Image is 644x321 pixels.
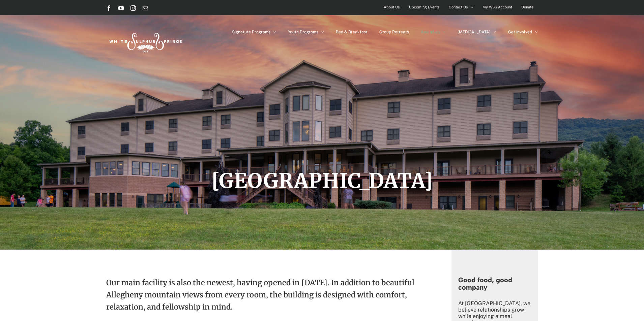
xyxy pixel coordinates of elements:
[106,26,184,57] img: White Sulphur Springs Logo
[458,30,491,34] span: [MEDICAL_DATA]
[482,2,512,12] span: My WSS Account
[143,5,148,11] a: Email
[336,30,368,34] span: Bed & Breakfast
[458,276,531,291] h4: Good food, good company
[508,30,532,34] span: Get Involved
[449,2,468,12] span: Contact Us
[118,5,124,11] a: YouTube
[211,168,433,193] span: [GEOGRAPHIC_DATA]
[458,15,496,49] a: [MEDICAL_DATA]
[521,2,533,12] span: Donate
[508,15,538,49] a: Get Involved
[421,15,446,49] a: Amenities
[232,15,538,49] nav: Main Menu
[288,15,324,49] a: Youth Programs
[409,2,440,12] span: Upcoming Events
[106,5,112,11] a: Facebook
[130,5,136,11] a: Instagram
[232,30,270,34] span: Signature Programs
[336,15,368,49] a: Bed & Breakfast
[421,30,440,34] span: Amenities
[288,30,318,34] span: Youth Programs
[379,15,409,49] a: Group Retreats
[384,2,400,12] span: About Us
[379,30,409,34] span: Group Retreats
[232,15,276,49] a: Signature Programs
